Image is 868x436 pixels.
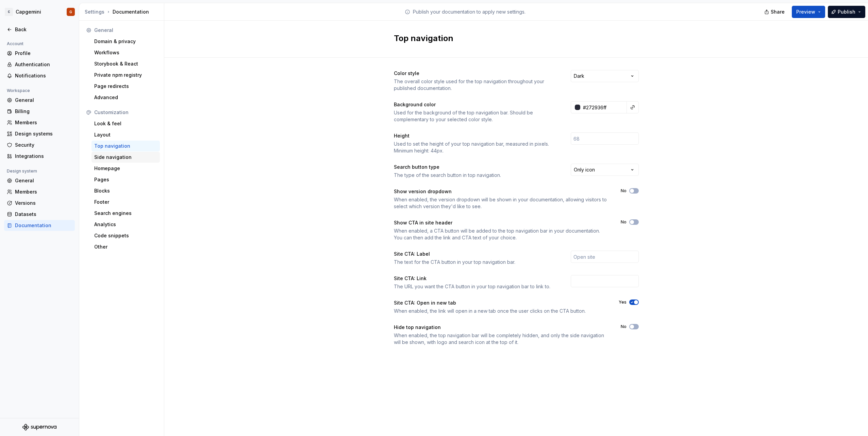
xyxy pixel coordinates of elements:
a: Billing [4,106,75,117]
button: Share [761,6,789,18]
label: Yes [619,299,627,305]
div: Homepage [94,165,157,172]
div: Account [4,40,26,48]
div: Used for the background of the top navigation bar. Should be complementary to your selected color... [394,109,558,123]
div: Workflows [94,49,157,56]
div: When enabled, a CTA button will be added to the top navigation bar in your documentation. You can... [394,228,608,241]
div: Top navigation [94,143,157,149]
a: Members [4,186,75,197]
div: The overall color style used for the top navigation throughout your published documentation. [394,78,558,92]
div: Site CTA: Open in new tab [394,299,606,306]
a: General [4,95,75,106]
div: Security [15,142,72,148]
div: Color style [394,70,558,77]
div: The text for the CTA button in your top navigation bar. [394,259,558,266]
div: Domain & privacy [94,38,157,45]
a: Profile [4,48,75,59]
a: Documentation [4,220,75,231]
div: Customization [94,109,157,116]
p: Publish your documentation to apply new settings. [413,8,525,15]
div: Search button type [394,164,558,170]
a: Layout [91,129,160,140]
div: When enabled, the version dropdown will be shown in your documentation, allowing visitors to sele... [394,196,608,210]
a: Blocks [91,185,160,196]
div: G [69,9,72,15]
button: Publish [828,6,865,18]
div: Workspace [4,87,33,95]
span: Preview [796,8,815,15]
a: Homepage [91,163,160,174]
input: e.g. #000000 [580,101,627,113]
div: Blocks [94,187,157,194]
a: Workflows [91,47,160,58]
svg: Supernova Logo [22,424,56,431]
button: Preview [792,6,825,18]
a: Versions [4,198,75,208]
input: Open site [571,251,639,263]
div: Authentication [15,61,72,68]
a: Pages [91,174,160,185]
div: General [94,27,157,34]
a: Private npm registry [91,70,160,80]
div: Design system [4,167,40,175]
a: Datasets [4,209,75,220]
div: Site CTA: Label [394,251,558,257]
div: Private npm registry [94,72,157,78]
div: Members [15,188,72,195]
label: No [621,324,627,329]
div: Documentation [85,8,161,15]
a: Page redirects [91,81,160,92]
div: Billing [15,108,72,115]
a: Top navigation [91,141,160,151]
div: When enabled, the top navigation bar will be completely hidden, and only the side navigation will... [394,332,608,346]
div: Show version dropdown [394,188,608,195]
a: Advanced [91,92,160,103]
div: General [15,177,72,184]
a: Side navigation [91,152,160,163]
div: Analytics [94,221,157,228]
div: Other [94,243,157,250]
div: The URL you want the CTA button in your top navigation bar to link to. [394,283,558,290]
button: CCapgeminiG [1,4,78,19]
a: Back [4,24,75,35]
div: Height [394,132,558,139]
input: 68 [571,132,639,145]
div: Footer [94,199,157,205]
div: Page redirects [94,83,157,90]
a: Analytics [91,219,160,230]
label: No [621,219,627,225]
div: C [5,8,13,16]
div: Members [15,119,72,126]
a: Notifications [4,70,75,81]
a: Search engines [91,208,160,219]
a: Members [4,117,75,128]
div: Capgemini [16,8,41,15]
a: Integrations [4,151,75,162]
a: Footer [91,197,160,207]
div: The type of the search button in top navigation. [394,172,558,179]
div: Site CTA: Link [394,275,558,282]
div: Used to set the height of your top navigation bar, measured in pixels. Minimum height: 44px. [394,141,558,154]
a: General [4,175,75,186]
button: Settings [85,8,104,15]
div: Design systems [15,130,72,137]
a: Code snippets [91,230,160,241]
div: Integrations [15,153,72,160]
a: Design systems [4,128,75,139]
div: Documentation [15,222,72,229]
div: Advanced [94,94,157,101]
div: Side navigation [94,154,157,161]
div: Profile [15,50,72,57]
div: Search engines [94,210,157,217]
a: Other [91,241,160,252]
div: Versions [15,200,72,206]
div: Layout [94,131,157,138]
div: Datasets [15,211,72,218]
div: Background color [394,101,558,108]
div: When enabled, the link will open in a new tab once the user clicks on the CTA button. [394,308,606,314]
a: Storybook & React [91,58,160,69]
span: Publish [838,8,855,15]
a: Authentication [4,59,75,70]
